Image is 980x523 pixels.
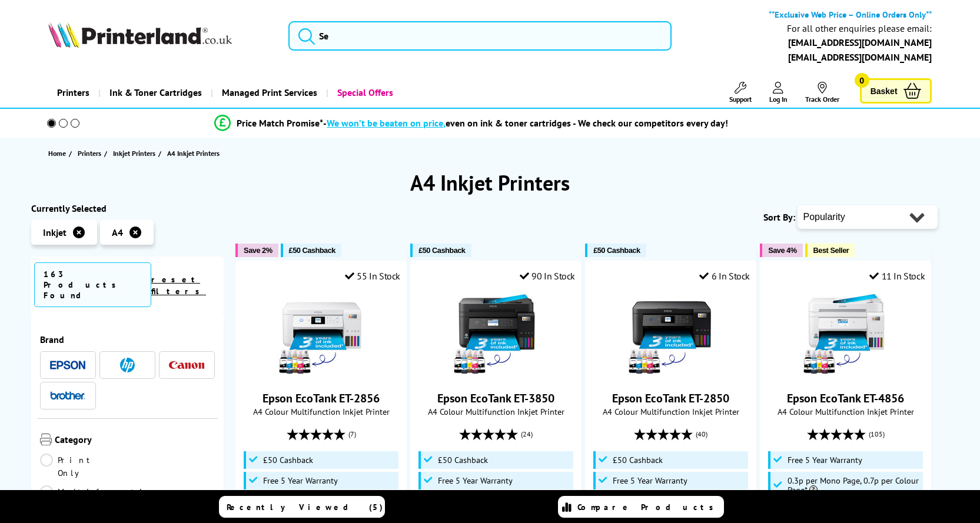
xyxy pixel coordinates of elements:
[627,369,715,381] a: Epson EcoTank ET-2850
[760,244,802,257] button: Save 4%
[109,78,202,108] span: Ink & Toner Cartridges
[437,391,554,406] a: Epson EcoTank ET-3850
[167,149,220,158] span: A4 Inkjet Printers
[613,455,663,465] span: £50 Cashback
[805,244,855,257] button: Best Seller
[612,391,729,406] a: Epson EcoTank ET-2850
[242,406,400,417] span: A4 Colour Multifunction Inkjet Printer
[323,117,728,129] div: - even on ink & toner cartridges - We check our competitors every day!
[869,423,885,445] span: (105)
[345,270,400,282] div: 55 In Stock
[585,244,646,257] button: £50 Cashback
[769,95,788,104] span: Log In
[50,388,85,403] a: Brother
[729,95,752,104] span: Support
[48,78,98,108] a: Printers
[417,406,575,417] span: A4 Colour Multifunction Inkjet Printer
[613,476,687,485] span: Free 5 Year Warranty
[277,291,366,379] img: Epson EcoTank ET-2856
[788,51,932,63] a: [EMAIL_ADDRESS][DOMAIN_NAME]
[289,246,335,255] span: £50 Cashback
[169,358,204,372] a: Canon
[109,358,145,372] a: HP
[40,334,215,345] span: Brand
[43,226,67,238] span: Inkjet
[219,496,385,518] a: Recently Viewed (5)
[627,291,715,379] img: Epson EcoTank ET-2850
[31,202,224,214] div: Currently Selected
[769,9,932,20] b: **Exclusive Web Price – Online Orders Only**
[113,147,158,159] a: Inkjet Printers
[50,358,85,372] a: Epson
[593,246,640,255] span: £50 Cashback
[288,21,672,51] input: Se
[48,22,232,48] img: Printerland Logo
[48,22,273,50] a: Printerland Logo
[50,361,85,369] img: Epson
[766,406,925,417] span: A4 Colour Multifunction Inkjet Printer
[788,36,932,48] a: [EMAIL_ADDRESS][DOMAIN_NAME]
[452,369,540,381] a: Epson EcoTank ET-3850
[55,434,215,448] span: Category
[699,270,750,282] div: 6 In Stock
[729,82,752,104] a: Support
[78,147,101,159] span: Printers
[48,147,69,159] a: Home
[558,496,724,518] a: Compare Products
[151,274,206,297] a: reset filters
[348,423,356,445] span: (7)
[802,369,890,381] a: Epson EcoTank ET-4856
[98,78,211,108] a: Ink & Toner Cartridges
[237,117,323,129] span: Price Match Promise*
[40,485,168,498] a: Multifunction
[855,73,869,88] span: 0
[112,226,123,238] span: A4
[769,82,788,104] a: Log In
[25,113,918,134] li: modal_Promise
[263,476,338,485] span: Free 5 Year Warranty
[787,23,932,34] div: For all other enquiries please email:
[277,369,366,381] a: Epson EcoTank ET-2856
[40,434,52,445] img: Category
[438,455,488,465] span: £50 Cashback
[244,246,272,255] span: Save 2%
[31,169,949,196] h1: A4 Inkjet Printers
[120,358,135,372] img: HP
[763,211,795,223] span: Sort By:
[263,391,380,406] a: Epson EcoTank ET-2856
[871,83,898,99] span: Basket
[577,502,720,512] span: Compare Products
[410,244,471,257] button: £50 Cashback
[452,291,540,379] img: Epson EcoTank ET-3850
[326,78,402,108] a: Special Offers
[227,502,383,512] span: Recently Viewed (5)
[696,423,707,445] span: (40)
[813,246,849,255] span: Best Seller
[281,244,341,257] button: £50 Cashback
[788,476,921,495] span: 0.3p per Mono Page, 0.7p per Colour Page*
[40,454,128,479] a: Print Only
[860,78,932,104] a: Basket 0
[787,391,904,406] a: Epson EcoTank ET-4856
[788,455,862,465] span: Free 5 Year Warranty
[113,147,155,159] span: Inkjet Printers
[438,476,513,485] span: Free 5 Year Warranty
[520,270,575,282] div: 90 In Stock
[34,262,152,307] span: 163 Products Found
[805,82,839,104] a: Track Order
[235,244,278,257] button: Save 2%
[169,361,204,369] img: Canon
[869,270,925,282] div: 11 In Stock
[327,117,446,129] span: We won’t be beaten on price,
[521,423,533,445] span: (24)
[592,406,750,417] span: A4 Colour Multifunction Inkjet Printer
[418,246,465,255] span: £50 Cashback
[211,78,326,108] a: Managed Print Services
[263,455,313,465] span: £50 Cashback
[78,147,104,159] a: Printers
[802,291,890,379] img: Epson EcoTank ET-4856
[768,246,796,255] span: Save 4%
[50,391,85,399] img: Brother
